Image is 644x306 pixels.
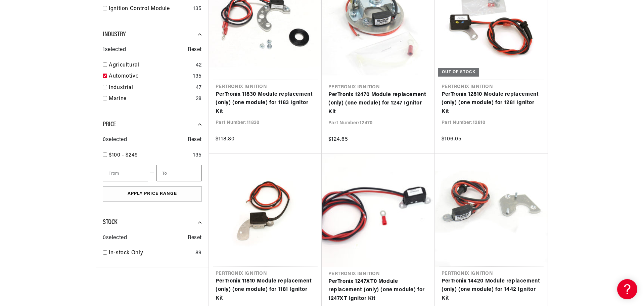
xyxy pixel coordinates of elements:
a: Marine [109,95,193,103]
a: Ignition Control Module [109,5,190,13]
span: Reset [188,46,202,54]
span: $100 - $249 [109,152,138,158]
div: 42 [196,61,202,70]
div: 28 [196,95,202,103]
div: 135 [193,72,202,81]
span: 1 selected [103,46,126,54]
a: Automotive [109,72,190,81]
span: 0 selected [103,234,127,243]
div: 135 [193,151,202,160]
a: PerTronix 1247XT0 Module replacement (only) (one module) for 1247XT Ignitor Kit [328,277,428,303]
a: PerTronix 11810 Module replacement (only) (one module) for 1181 Ignitor Kit [216,277,315,303]
a: PerTronix 12810 Module replacement (only) (one module) for 1281 Ignitor Kit [442,90,541,116]
input: From [103,165,148,181]
a: PerTronix 11830 Module replacement (only) (one module) for 1183 Ignitor Kit [216,90,315,116]
span: — [150,169,155,178]
button: Apply Price Range [103,186,202,202]
a: Industrial [109,84,193,92]
span: 0 selected [103,136,127,144]
input: To [156,165,202,181]
a: In-stock Only [109,249,193,258]
span: Price [103,121,116,128]
div: 89 [195,249,202,258]
div: 135 [193,5,202,13]
div: 47 [196,84,202,92]
a: PerTronix 14420 Module replacement (only) (one module) for 1442 Ignitor Kit [442,277,541,303]
span: Reset [188,234,202,243]
span: Reset [188,136,202,144]
span: Stock [103,219,117,226]
span: Industry [103,31,126,38]
a: Agricultural [109,61,193,70]
a: PerTronix 12470 Module replacement (only) (one module) for 1247 Ignitor Kit [328,91,428,117]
